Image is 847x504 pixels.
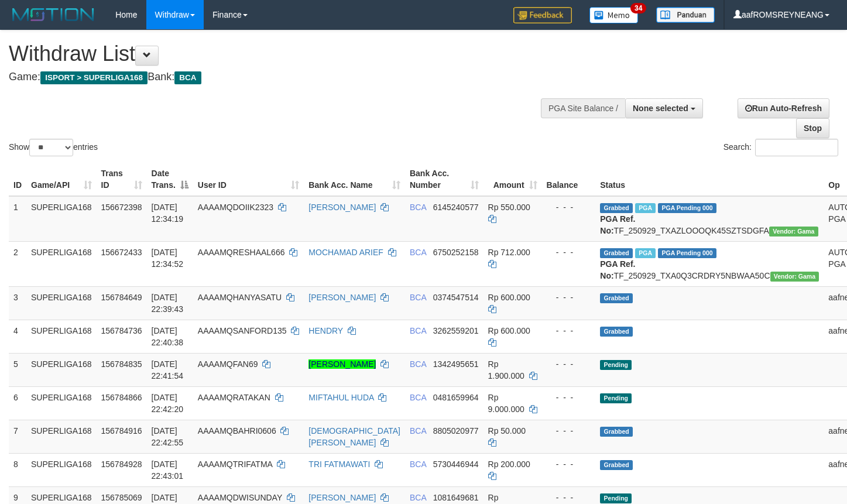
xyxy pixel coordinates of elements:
select: Showentries [29,139,73,156]
span: Grabbed [600,293,633,303]
span: Grabbed [600,203,633,213]
span: Marked by aafsoycanthlai [635,203,656,213]
span: AAAAMQFAN69 [198,359,258,369]
img: Feedback.jpg [513,7,572,23]
div: - - - [547,358,591,370]
span: AAAAMQTRIFATMA [198,460,272,469]
a: [PERSON_NAME] [308,203,376,212]
td: SUPERLIGA168 [26,196,97,242]
span: 156785069 [101,493,142,502]
span: [DATE] 22:42:20 [152,393,184,414]
img: MOTION_logo.png [9,6,98,23]
span: PGA Pending [658,248,716,258]
th: Bank Acc. Name: activate to sort column ascending [304,163,405,196]
span: 156784649 [101,293,142,302]
div: - - - [547,492,591,503]
span: Rp 600.000 [488,293,530,302]
div: - - - [547,392,591,403]
span: Copy 6145240577 to clipboard [433,203,479,212]
td: 8 [9,453,26,486]
b: PGA Ref. No: [600,259,635,280]
span: BCA [410,248,426,257]
td: SUPERLIGA168 [26,453,97,486]
span: 156784835 [101,359,142,369]
span: Rp 712.000 [488,248,530,257]
span: Marked by aafsoycanthlai [635,248,656,258]
a: Stop [796,118,829,138]
td: SUPERLIGA168 [26,420,97,453]
span: Pending [600,393,632,403]
span: BCA [410,293,426,302]
span: Grabbed [600,327,633,337]
img: Button%20Memo.svg [589,7,639,23]
input: Search: [755,139,838,156]
span: BCA [410,460,426,469]
span: Rp 550.000 [488,203,530,212]
a: HENDRY [308,326,343,335]
div: - - - [547,201,591,213]
th: Date Trans.: activate to sort column descending [147,163,193,196]
span: [DATE] 12:34:52 [152,248,184,269]
div: - - - [547,292,591,303]
span: 156784928 [101,460,142,469]
span: None selected [633,104,688,113]
span: PGA Pending [658,203,716,213]
span: 156672433 [101,248,142,257]
a: MOCHAMAD ARIEF [308,248,383,257]
span: AAAAMQDWISUNDAY [198,493,282,502]
span: Grabbed [600,248,633,258]
a: [PERSON_NAME] [308,493,376,502]
span: AAAAMQBAHRI0606 [198,426,276,436]
div: - - - [547,425,591,437]
td: TF_250929_TXAZLOOOQK45SZTSDGFA [595,196,824,242]
span: AAAAMQRATAKAN [198,393,270,402]
span: BCA [410,326,426,335]
span: AAAAMQSANFORD135 [198,326,287,335]
span: Grabbed [600,460,633,470]
div: - - - [547,458,591,470]
div: - - - [547,246,591,258]
span: [DATE] 12:34:19 [152,203,184,224]
span: Copy 0374547514 to clipboard [433,293,479,302]
span: Pending [600,493,632,503]
span: [DATE] 22:42:55 [152,426,184,447]
span: [DATE] 22:40:38 [152,326,184,347]
span: [DATE] 22:39:43 [152,293,184,314]
span: Rp 1.900.000 [488,359,524,380]
th: Bank Acc. Number: activate to sort column ascending [405,163,483,196]
td: SUPERLIGA168 [26,353,97,386]
span: Copy 3262559201 to clipboard [433,326,479,335]
span: 156784916 [101,426,142,436]
span: BCA [410,493,426,502]
a: TRI FATMAWATI [308,460,370,469]
td: SUPERLIGA168 [26,241,97,286]
label: Show entries [9,139,98,156]
span: Rp 600.000 [488,326,530,335]
td: 2 [9,241,26,286]
img: panduan.png [656,7,715,23]
a: [DEMOGRAPHIC_DATA][PERSON_NAME] [308,426,400,447]
span: Rp 200.000 [488,460,530,469]
span: [DATE] 22:41:54 [152,359,184,380]
label: Search: [723,139,838,156]
span: BCA [410,426,426,436]
th: ID [9,163,26,196]
h1: Withdraw List [9,42,553,66]
span: [DATE] 22:43:01 [152,460,184,481]
span: Copy 0481659964 to clipboard [433,393,479,402]
th: Game/API: activate to sort column ascending [26,163,97,196]
span: BCA [174,71,201,84]
button: None selected [625,98,703,118]
span: Grabbed [600,427,633,437]
td: SUPERLIGA168 [26,320,97,353]
span: ISPORT > SUPERLIGA168 [40,71,148,84]
td: 1 [9,196,26,242]
span: BCA [410,393,426,402]
td: 6 [9,386,26,420]
span: Copy 5730446944 to clipboard [433,460,479,469]
span: BCA [410,359,426,369]
th: User ID: activate to sort column ascending [193,163,304,196]
td: 7 [9,420,26,453]
span: 156672398 [101,203,142,212]
span: 156784736 [101,326,142,335]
